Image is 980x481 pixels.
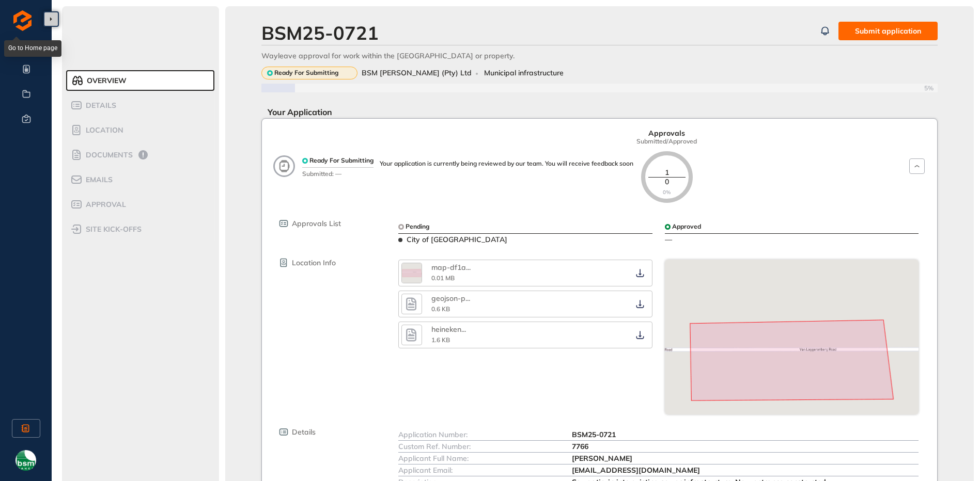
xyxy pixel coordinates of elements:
[461,325,466,334] span: ...
[636,138,697,145] span: Submitted/Approved
[309,157,374,164] span: Ready For Submitting
[665,235,672,244] span: —
[292,259,336,267] span: Location Info
[398,442,471,451] span: Custom Ref. Number:
[484,69,564,77] span: Municipal infrastructure
[572,466,700,475] span: [EMAIL_ADDRESS][DOMAIN_NAME]
[572,454,632,463] span: [PERSON_NAME]
[466,263,471,272] span: ...
[672,223,701,230] span: Approved
[924,85,938,92] span: 5%
[261,107,332,117] span: Your Application
[572,430,616,439] span: BSM25-0721
[302,167,374,178] span: Submitted: —
[572,442,588,451] span: 7766
[663,189,671,196] span: 0%
[431,305,450,313] span: 0.6 KB
[84,76,127,85] span: Overview
[398,454,469,463] span: Applicant Full Name:
[398,430,468,439] span: Application Number:
[855,25,921,37] span: Submit application
[431,274,455,282] span: 0.01 MB
[83,175,113,184] span: Emails
[261,52,938,60] div: Wayleave approval for work within the [GEOGRAPHIC_DATA] or property.
[406,223,429,230] span: Pending
[83,225,142,234] span: site kick-offs
[431,336,450,344] span: 1.6 KB
[274,69,338,76] span: Ready For Submitting
[431,263,466,272] span: map-df1a
[648,129,685,138] span: Approvals
[83,151,133,159] span: Documents
[398,466,453,475] span: Applicant Email:
[431,294,473,303] div: geojson-project-80cc244e-de69-44e8-b3a7-d1693be05b68.geojson
[15,450,36,471] img: avatar
[431,294,465,303] span: geojson-p
[407,235,507,244] span: City of [GEOGRAPHIC_DATA]
[292,428,316,437] span: Details
[292,219,341,228] span: Approvals List
[431,325,461,334] span: heineken
[465,294,470,303] span: ...
[362,69,472,77] span: BSM [PERSON_NAME] (Pty) Ltd
[380,160,633,167] div: Your application is currently being reviewed by our team. You will receive feedback soon
[83,101,116,110] span: Details
[261,22,379,44] div: BSM25-0721
[838,22,938,40] button: Submit application
[10,10,36,31] img: logo
[665,260,919,461] img: map-snapshot
[83,200,126,209] span: Approval
[83,126,123,135] span: Location
[431,325,473,334] div: heineken Springs area of works wayleave.kml
[431,263,473,272] div: map-df1af2d8.png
